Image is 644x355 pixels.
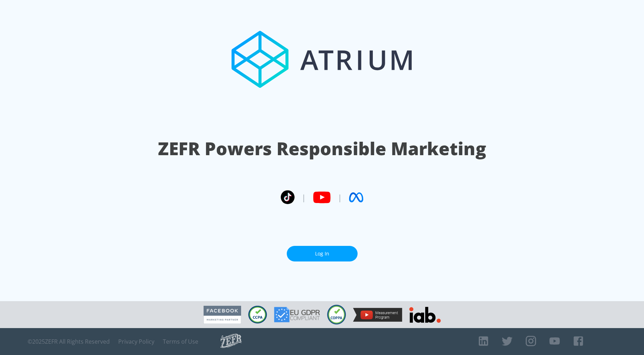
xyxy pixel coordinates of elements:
span: | [338,192,342,203]
img: YouTube Measurement Program [353,308,402,322]
img: GDPR Compliant [274,307,320,322]
img: Facebook Marketing Partner [204,306,241,324]
span: © 2025 ZEFR All Rights Reserved [28,338,110,345]
h1: ZEFR Powers Responsible Marketing [158,136,486,161]
img: IAB [409,307,441,323]
a: Terms of Use [163,338,198,345]
img: COPPA Compliant [327,305,346,325]
span: | [302,192,306,203]
a: Privacy Policy [118,338,154,345]
img: CCPA Compliant [248,306,267,323]
a: Log In [287,246,358,262]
